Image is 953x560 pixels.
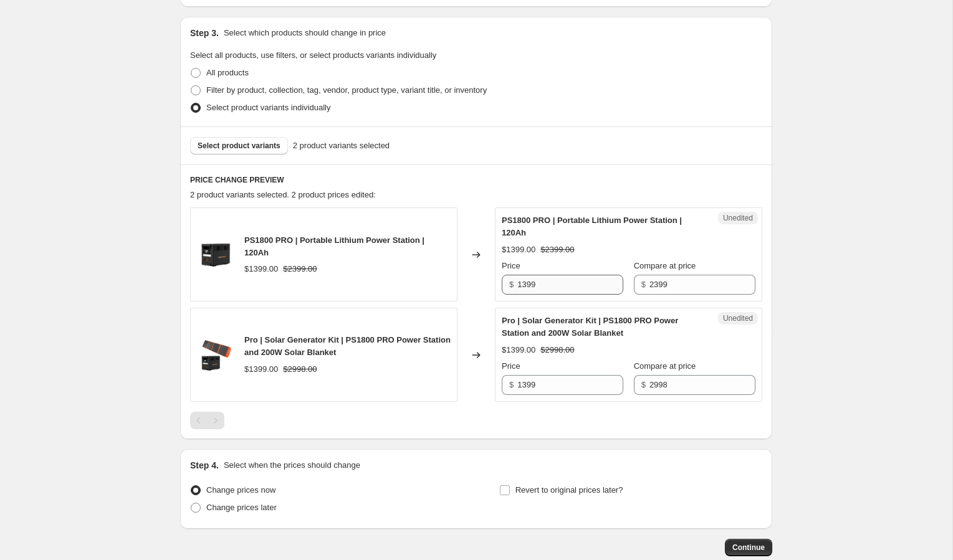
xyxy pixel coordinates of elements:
h2: Step 3. [190,27,219,39]
span: $ [641,280,646,289]
span: Price [502,361,520,371]
span: Select product variants [198,141,280,151]
span: $ [509,380,514,389]
strike: $2399.00 [283,263,317,275]
div: $1399.00 [244,263,278,275]
strike: $2998.00 [540,344,574,356]
span: Select product variants individually [206,103,330,112]
span: Price [502,261,520,270]
span: $ [641,380,646,389]
span: Pro | Solar Generator Kit | PS1800 PRO Power Station and 200W Solar Blanket [244,335,451,357]
span: 2 product variants selected. 2 product prices edited: [190,190,376,199]
div: $1399.00 [244,363,278,376]
span: All products [206,68,249,77]
strike: $2998.00 [283,363,317,376]
p: Select when the prices should change [224,459,360,472]
span: Unedited [723,213,753,223]
span: Compare at price [634,261,696,270]
span: $ [509,280,514,289]
span: Compare at price [634,361,696,371]
span: 2 product variants selected [293,140,390,152]
span: Filter by product, collection, tag, vendor, product type, variant title, or inventory [206,85,487,95]
span: Pro | Solar Generator Kit | PS1800 PRO Power Station and 200W Solar Blanket [502,316,678,338]
span: PS1800 PRO | Portable Lithium Power Station | 120Ah [502,216,682,237]
div: $1399.00 [502,344,535,356]
h6: PRICE CHANGE PREVIEW [190,175,762,185]
div: $1399.00 [502,244,535,256]
strike: $2399.00 [540,244,574,256]
img: PS1800PRO-6_80x.png [197,236,234,273]
button: Select product variants [190,137,288,154]
span: PS1800 PRO | Portable Lithium Power Station | 120Ah [244,235,424,257]
span: Change prices now [206,485,275,495]
span: Change prices later [206,503,277,512]
span: Revert to original prices later? [515,485,623,495]
p: Select which products should change in price [224,27,386,39]
img: SolarGeneratorKit-PS1800PRO_200W_80x.png [197,336,234,374]
button: Continue [725,539,772,556]
span: Select all products, use filters, or select products variants individually [190,50,436,60]
span: Unedited [723,313,753,323]
nav: Pagination [190,412,224,429]
h2: Step 4. [190,459,219,472]
span: Continue [732,543,765,553]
